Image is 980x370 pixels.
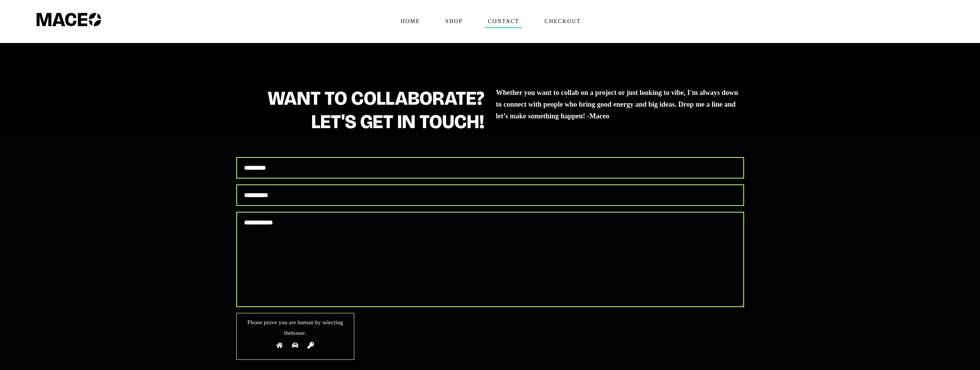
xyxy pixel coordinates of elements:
span: Checkout [541,15,584,28]
h5: Whether you want to collab on a project or just looking to vibe, I'm always down to connect with ... [490,87,750,122]
span: Shop [442,15,466,28]
span: Contact [485,15,523,28]
h1: WANT TO COLLABORATE? LET'S GET IN TOUCH! [230,87,490,134]
span: Home [397,15,423,28]
span: house [291,330,305,336]
span: Please prove you are human by selecting the . [241,317,350,338]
